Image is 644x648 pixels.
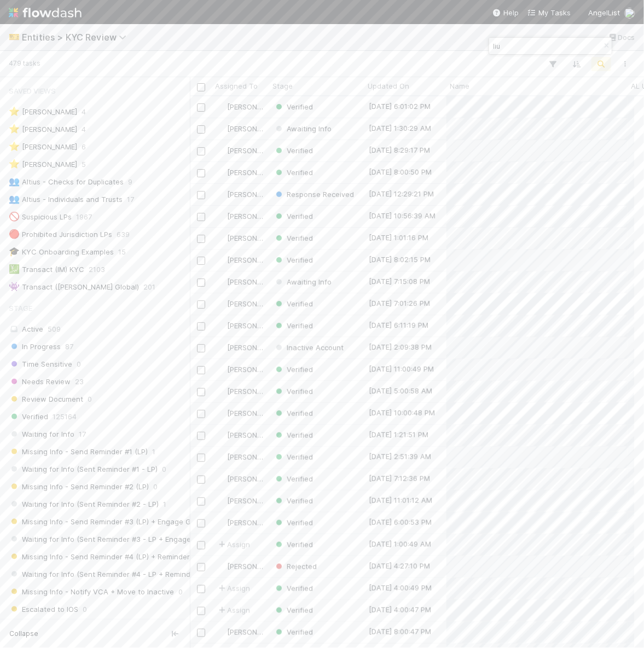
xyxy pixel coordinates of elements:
[9,194,20,204] span: 👥
[9,210,72,224] div: Suspicious LPs
[369,123,431,134] div: [DATE] 1:30:29 AM
[287,475,313,483] span: Verified
[369,451,431,462] div: [DATE] 2:51:39 AM
[9,158,77,171] div: [PERSON_NAME]
[369,363,434,374] div: [DATE] 11:00:49 PM
[287,299,313,308] span: Verified
[369,495,432,506] div: [DATE] 11:01:12 AM
[217,562,225,571] img: avatar_7d83f73c-397d-4044-baf2-bb2da42e298f.png
[88,392,92,406] span: 0
[287,256,313,264] span: Verified
[227,299,282,308] span: [PERSON_NAME]
[217,343,225,352] img: avatar_d8fc9ee4-bd1b-4062-a2a8-84feb2d97839.png
[217,431,225,439] img: avatar_ec94f6e9-05c5-4d36-a6c8-d0cea77c3c29.png
[217,146,225,155] img: avatar_d6b50140-ca82-482e-b0bf-854821fc5d82.png
[82,123,86,136] span: 4
[9,375,71,389] span: Needs Review
[9,280,139,294] div: Transact ([PERSON_NAME] Global)
[217,321,225,330] img: avatar_73a733c5-ce41-4a22-8c93-0dca612da21e.png
[217,190,225,199] img: avatar_1a1d5361-16dd-4910-a949-020dcd9f55a3.png
[9,515,195,529] span: Missing Info - Send Reminder #3 (LP) + Engage GP
[82,158,86,171] span: 5
[53,410,77,424] span: 125164
[128,175,132,189] span: 9
[215,80,258,91] span: Assigned To
[287,102,313,111] span: Verified
[287,234,313,242] span: Verified
[287,321,313,330] span: Verified
[9,462,158,476] span: Waiting for Info (Sent Reminder #1 - LP)
[369,188,434,199] div: [DATE] 12:29:21 PM
[9,322,187,336] div: Active
[9,140,77,154] div: [PERSON_NAME]
[227,628,282,637] span: [PERSON_NAME]
[9,229,20,239] span: 🔴
[287,190,354,199] span: Response Received
[217,387,225,396] img: avatar_d8fc9ee4-bd1b-4062-a2a8-84feb2d97839.png
[287,124,332,133] span: Awaiting Info
[369,539,431,549] div: [DATE] 1:00:49 AM
[369,407,435,418] div: [DATE] 10:00:48 PM
[9,629,38,639] span: Collapse
[82,140,86,154] span: 6
[9,340,61,354] span: In Progress
[227,431,282,439] span: [PERSON_NAME]
[162,462,166,476] span: 0
[197,410,205,418] input: Toggle Row Selected
[217,365,225,374] img: avatar_73a733c5-ce41-4a22-8c93-0dca612da21e.png
[369,232,428,243] div: [DATE] 1:01:16 PM
[217,168,225,177] img: avatar_d6b50140-ca82-482e-b0bf-854821fc5d82.png
[216,539,250,550] span: Assign
[217,496,225,505] img: avatar_d8fc9ee4-bd1b-4062-a2a8-84feb2d97839.png
[9,550,207,564] span: Missing Info - Send Reminder #4 (LP) + Reminder (GP)
[163,497,166,511] span: 1
[9,177,20,186] span: 👥
[89,263,105,276] span: 2103
[197,541,205,549] input: Toggle Row Selected
[197,454,205,462] input: Toggle Row Selected
[76,210,92,224] span: 1967
[369,298,430,309] div: [DATE] 7:01:26 PM
[9,175,124,189] div: Altius - Checks for Duplicates
[9,107,20,116] span: ⭐
[82,105,86,119] span: 4
[287,562,317,571] span: Rejected
[227,496,282,505] span: [PERSON_NAME]
[287,387,313,396] span: Verified
[9,212,20,221] span: 🚫
[197,388,205,396] input: Toggle Row Selected
[588,8,620,17] span: AngelList
[9,282,20,291] span: 👾
[287,431,313,439] span: Verified
[369,254,431,265] div: [DATE] 8:02:15 PM
[369,342,432,352] div: [DATE] 2:09:38 PM
[9,245,114,259] div: KYC Onboarding Examples
[369,582,432,593] div: [DATE] 4:00:49 PM
[79,427,86,441] span: 17
[217,212,225,221] img: avatar_ec94f6e9-05c5-4d36-a6c8-d0cea77c3c29.png
[83,603,87,616] span: 0
[369,101,431,112] div: [DATE] 6:01:02 PM
[152,445,155,459] span: 1
[217,277,225,286] img: avatar_1a1d5361-16dd-4910-a949-020dcd9f55a3.png
[9,480,149,494] span: Missing Info - Send Reminder #2 (LP)
[9,445,148,459] span: Missing Info - Send Reminder #1 (LP)
[197,432,205,440] input: Toggle Row Selected
[197,366,205,374] input: Toggle Row Selected
[287,212,313,221] span: Verified
[118,245,126,259] span: 15
[216,583,250,594] span: Assign
[75,375,84,389] span: 23
[9,264,20,274] span: 💹
[227,365,282,374] span: [PERSON_NAME]
[9,228,112,241] div: Prohibited Jurisdiction LPs
[22,32,132,43] span: Entities > KYC Review
[369,560,430,571] div: [DATE] 4:27:10 PM
[197,607,205,615] input: Toggle Row Selected
[227,256,282,264] span: [PERSON_NAME]
[227,190,282,199] span: [PERSON_NAME]
[287,365,313,374] span: Verified
[227,518,282,527] span: [PERSON_NAME]
[287,277,332,286] span: Awaiting Info
[9,124,20,134] span: ⭐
